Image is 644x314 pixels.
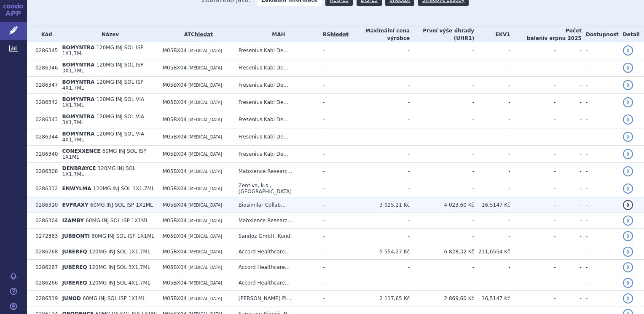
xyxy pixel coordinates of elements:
td: 16,5147 Kč [474,197,510,213]
td: - [582,128,619,146]
td: - [474,77,510,94]
td: - [349,77,410,94]
span: CONEXXENCE [62,148,100,154]
td: - [410,111,474,128]
a: detail [623,216,633,226]
a: detail [623,231,633,241]
td: - [582,77,619,94]
span: [MEDICAL_DATA] [188,218,222,223]
td: - [410,59,474,77]
td: - [410,94,474,111]
td: Fresenius Kabi De... [234,128,319,146]
td: - [474,260,510,275]
td: - [556,128,582,146]
a: detail [623,114,633,125]
td: - [349,128,410,146]
th: EKV1 [474,27,510,42]
span: 120MG INJ SOL VIA 1X1,7ML [62,96,144,108]
td: Accord Healthcare... [234,275,319,291]
span: [MEDICAL_DATA] [188,265,222,270]
td: Accord Healthcare... [234,244,319,260]
td: - [556,244,582,260]
td: - [349,163,410,180]
td: - [349,146,410,163]
td: - [582,59,619,77]
span: M05BX04 [163,186,187,192]
td: 0286344 [31,128,58,146]
td: - [510,213,556,229]
td: - [556,213,582,229]
a: detail [623,278,633,288]
th: Název [58,27,158,42]
td: - [474,42,510,59]
td: - [319,94,349,111]
td: - [410,275,474,291]
span: 60MG INJ SOL ISP 1X1ML [90,202,153,208]
td: - [319,275,349,291]
span: M05BX04 [163,264,187,270]
td: - [410,128,474,146]
span: BOMYNTRA [62,114,94,120]
td: - [556,163,582,180]
span: [MEDICAL_DATA] [188,281,222,285]
span: BOMYNTRA [62,79,94,85]
span: M05BX04 [163,134,187,140]
td: - [510,180,556,197]
td: - [510,146,556,163]
a: hledat [195,32,213,37]
td: - [510,111,556,128]
a: detail [623,63,633,73]
td: - [410,180,474,197]
td: Fresenius Kabi De... [234,42,319,59]
td: - [349,260,410,275]
span: M05BX04 [163,99,187,105]
td: 0286268 [31,244,58,260]
span: 120MG INJ SOL 4X1,7ML [89,280,150,286]
td: - [319,244,349,260]
span: IZAMBY [62,218,84,224]
a: detail [623,293,633,303]
td: - [510,291,556,306]
td: - [510,77,556,94]
span: M05BX04 [163,151,187,157]
span: 120MG INJ SOL 1X1,7ML [93,186,155,192]
td: - [474,146,510,163]
span: M05BX04 [163,218,187,224]
span: [MEDICAL_DATA] [188,135,222,139]
td: - [510,197,556,213]
td: - [556,111,582,128]
td: - [582,146,619,163]
td: - [474,59,510,77]
td: - [556,94,582,111]
td: - [319,197,349,213]
td: 0286319 [31,291,58,306]
td: Accord Healthcare... [234,260,319,275]
td: - [510,275,556,291]
td: - [556,275,582,291]
span: DENBRAYCE [62,165,96,171]
td: - [349,229,410,244]
td: Fresenius Kabi De... [234,111,319,128]
td: 0286347 [31,77,58,94]
span: 120MG INJ SOL VIA 4X1,7ML [62,131,144,143]
span: EVFRAXY [62,202,88,208]
td: Zentiva, k.s., [GEOGRAPHIC_DATA] [234,180,319,197]
span: M05BX04 [163,117,187,122]
a: detail [623,97,633,107]
td: - [510,94,556,111]
span: [MEDICAL_DATA] [188,66,222,70]
td: - [474,213,510,229]
th: RS [319,27,349,42]
td: - [582,163,619,180]
th: Dostupnost [582,27,619,42]
td: - [319,111,349,128]
td: - [556,197,582,213]
span: 60MG INJ SOL ISP 1X1ML [62,148,146,160]
span: [MEDICAL_DATA] [188,250,222,254]
td: - [510,260,556,275]
td: 4 023,60 Kč [410,197,474,213]
td: 0286342 [31,94,58,111]
td: - [556,77,582,94]
del: hledat [330,32,349,37]
td: - [349,213,410,229]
